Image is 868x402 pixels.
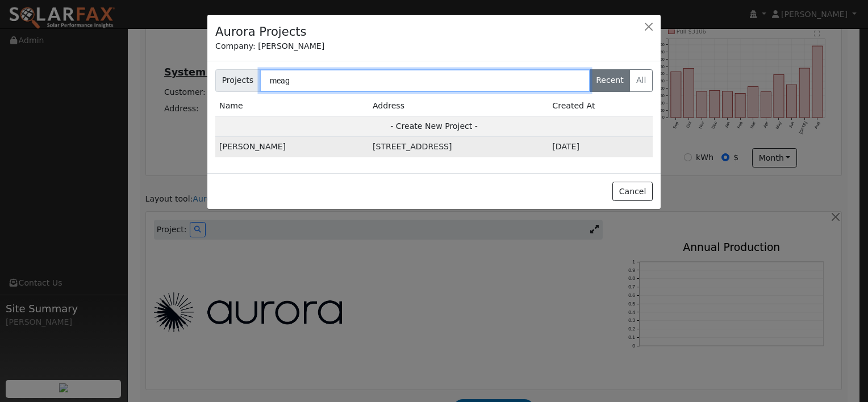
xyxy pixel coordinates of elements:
label: Recent [590,69,631,92]
div: Company: [PERSON_NAME] [215,40,653,52]
button: Cancel [612,182,653,201]
label: All [629,69,653,92]
td: [STREET_ADDRESS] [369,137,548,157]
td: Address [369,96,548,116]
td: Created At [548,96,653,116]
td: - Create New Project - [215,116,653,136]
span: Projects [215,69,260,92]
td: 4d [548,137,653,157]
h4: Aurora Projects [215,23,307,41]
td: [PERSON_NAME] [215,137,369,157]
td: Name [215,96,369,116]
